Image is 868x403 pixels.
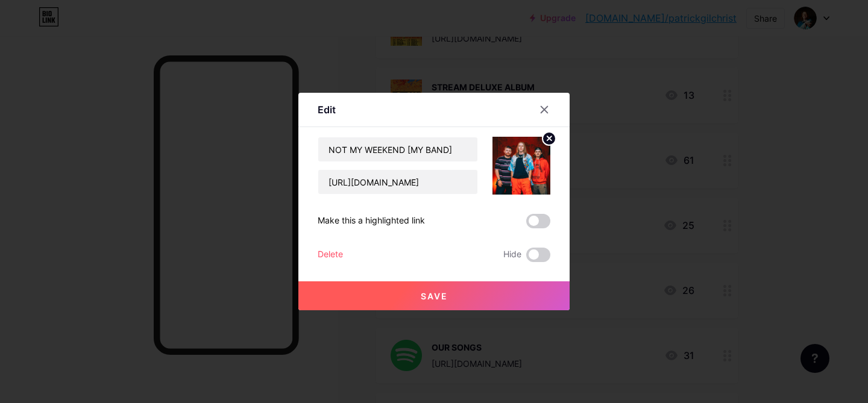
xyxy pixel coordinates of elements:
[421,291,448,301] span: Save
[318,214,425,228] div: Make this a highlighted link
[492,137,550,195] img: link_thumbnail
[318,137,477,161] input: Title
[318,170,477,194] input: URL
[318,248,343,262] div: Delete
[503,248,521,262] span: Hide
[318,102,336,117] div: Edit
[298,281,570,310] button: Save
